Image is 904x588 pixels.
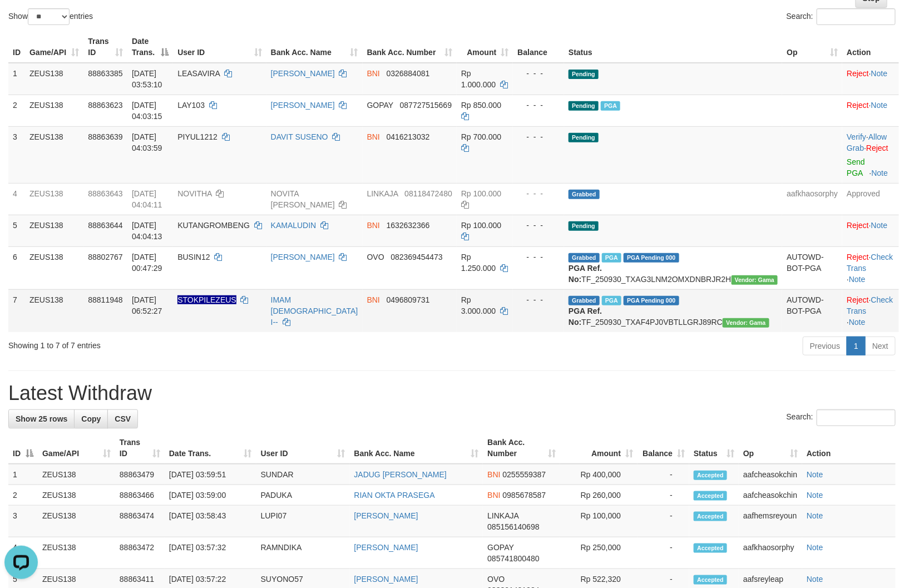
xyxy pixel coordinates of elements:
div: - - - [517,188,560,199]
td: LUPI07 [256,506,350,537]
th: Balance [513,31,564,63]
th: Bank Acc. Number: activate to sort column ascending [363,31,457,63]
div: - - - [517,68,560,79]
span: Grabbed [569,190,600,199]
th: Op: activate to sort column ascending [739,432,802,464]
input: Search: [817,409,896,426]
td: 1 [8,464,38,485]
span: Rp 1.250.000 [461,253,496,273]
td: TF_250930_TXAG3LNM2OMXDNBRJR2H [564,246,782,289]
td: Approved [842,183,899,215]
input: Search: [817,8,896,25]
span: [DATE] 00:47:29 [132,253,162,273]
a: [PERSON_NAME] [354,543,418,552]
td: AUTOWD-BOT-PGA [782,289,842,332]
span: Copy 0255559387 to clipboard [503,470,546,479]
td: 88863479 [115,464,165,485]
th: Op: activate to sort column ascending [782,31,842,63]
a: Note [872,169,888,177]
a: JADUG [PERSON_NAME] [354,470,447,479]
a: Check Trans [847,295,893,315]
label: Search: [787,409,896,426]
a: Reject [847,69,869,78]
span: Vendor URL: https://trx31.1velocity.biz [732,275,778,285]
a: DAVIT SUSENO [271,132,328,141]
a: [PERSON_NAME] [354,575,418,584]
span: [DATE] 04:04:11 [132,189,162,209]
td: 7 [8,289,25,332]
a: [PERSON_NAME] [271,253,335,261]
a: Reject [847,221,869,230]
a: NOVITA [PERSON_NAME] [271,189,335,209]
a: Verify [847,132,866,141]
span: · [847,132,887,152]
a: Note [807,543,823,552]
span: 88811948 [88,295,122,304]
span: 88863644 [88,221,122,230]
td: TF_250930_TXAF4PJ0VBTLLGRJ89RC [564,289,782,332]
td: · · [842,289,899,332]
span: LINKAJA [487,511,518,520]
td: ZEUS138 [38,485,115,506]
td: - [638,537,689,569]
div: - - - [517,294,560,305]
th: ID [8,31,25,63]
td: 4 [8,183,25,215]
a: Note [807,470,823,479]
b: PGA Ref. No: [569,307,602,327]
th: Action [842,31,899,63]
td: [DATE] 03:59:51 [165,464,256,485]
td: · [842,95,899,126]
span: Rp 100.000 [461,221,501,230]
div: - - - [517,251,560,263]
span: Nama rekening ada tanda titik/strip, harap diedit [177,295,236,304]
a: Reject [847,253,869,261]
div: - - - [517,131,560,142]
span: [DATE] 06:52:27 [132,295,162,315]
span: Copy 0496809731 to clipboard [387,295,430,304]
th: User ID: activate to sort column ascending [256,432,350,464]
a: Show 25 rows [8,409,75,428]
a: Reject [847,101,869,110]
span: Copy 0985678587 to clipboard [503,491,546,500]
span: PGA Pending [624,253,679,263]
td: aafkhaosorphy [739,537,802,569]
span: LINKAJA [367,189,398,198]
a: 1 [847,337,866,355]
span: Accepted [694,512,727,521]
span: Rp 850.000 [461,101,501,110]
a: Reject [866,144,888,152]
span: Rp 3.000.000 [461,295,496,315]
a: Note [807,511,823,520]
a: KAMALUDIN [271,221,317,230]
td: [DATE] 03:57:32 [165,537,256,569]
th: User ID: activate to sort column ascending [173,31,266,63]
td: · [842,63,899,95]
span: LEASAVIRA [177,69,220,78]
a: RIAN OKTA PRASEGA [354,491,435,500]
th: Status [564,31,782,63]
td: Rp 100,000 [560,506,638,537]
td: AUTOWD-BOT-PGA [782,246,842,289]
select: Showentries [28,8,70,25]
a: [PERSON_NAME] [271,101,335,110]
span: Copy 085741800480 to clipboard [487,554,539,563]
th: Bank Acc. Name: activate to sort column ascending [350,432,483,464]
div: - - - [517,220,560,231]
td: ZEUS138 [25,246,83,289]
span: BNI [367,69,380,78]
td: ZEUS138 [25,95,83,126]
a: Next [865,337,896,355]
span: Accepted [694,491,727,501]
span: Copy [81,414,101,423]
th: Status: activate to sort column ascending [689,432,739,464]
td: 2 [8,95,25,126]
span: Pending [569,101,599,111]
span: LAY103 [177,101,205,110]
td: ZEUS138 [38,537,115,569]
span: NOVITHA [177,189,211,198]
th: Trans ID: activate to sort column ascending [83,31,127,63]
span: PGA Pending [624,296,679,305]
th: Balance: activate to sort column ascending [638,432,689,464]
td: ZEUS138 [25,126,83,183]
